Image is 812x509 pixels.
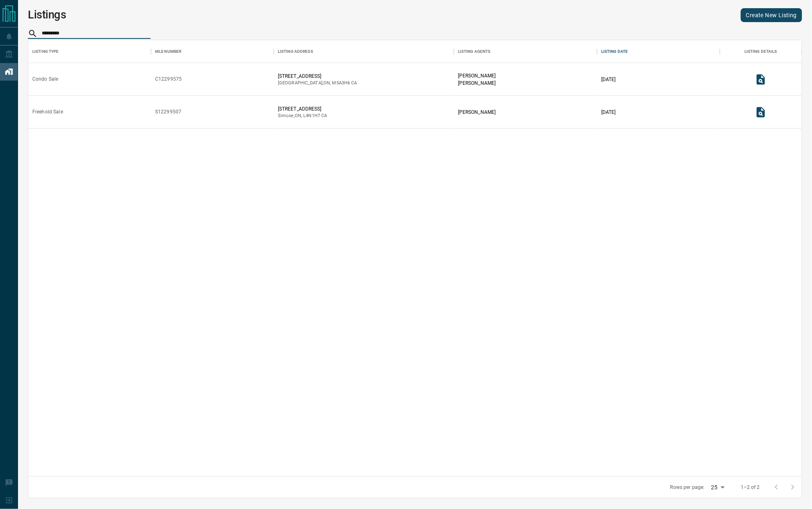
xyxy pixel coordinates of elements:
p: [DATE] [601,109,616,116]
div: Freehold Sale [32,109,63,115]
div: C12299575 [155,76,182,83]
div: Condo Sale [32,76,58,83]
p: [STREET_ADDRESS] [278,72,357,80]
div: S12299507 [155,109,181,115]
h1: Listings [28,8,66,21]
div: Listing Details [720,40,802,63]
div: 25 [708,482,728,493]
button: View Listing Details [753,71,769,88]
div: Listing Agents [458,40,491,63]
div: MLS Number [151,40,274,63]
div: MLS Number [155,40,181,63]
div: Listing Agents [454,40,597,63]
p: [PERSON_NAME] [458,79,496,87]
p: Rows per page: [670,484,705,491]
div: Listing Type [32,40,59,63]
p: [DATE] [601,76,616,83]
span: l4n1h7 [303,113,320,118]
p: [GEOGRAPHIC_DATA] , ON , CA [278,80,357,86]
p: [PERSON_NAME] [458,72,496,79]
p: [PERSON_NAME] [458,109,496,116]
span: m5a3h6 [332,80,350,86]
div: Listing Type [28,40,151,63]
div: Listing Address [278,40,313,63]
p: 1–2 of 2 [741,484,760,491]
div: Listing Details [744,40,777,63]
a: Create New Listing [741,8,802,22]
div: Listing Date [601,40,628,63]
button: View Listing Details [753,104,769,120]
p: [STREET_ADDRESS] [278,105,327,113]
div: Listing Address [274,40,454,63]
div: Listing Date [597,40,720,63]
p: Simcoe , ON , CA [278,113,327,119]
